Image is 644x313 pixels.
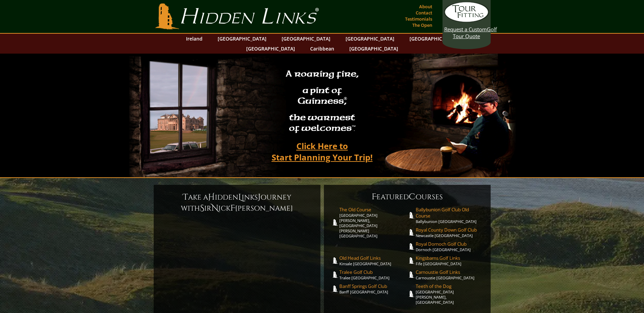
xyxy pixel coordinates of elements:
span: T [183,192,188,203]
h6: ake a idden inks ourney with ir ick [PERSON_NAME] [161,192,314,214]
a: Teeth of the Dog[GEOGRAPHIC_DATA][PERSON_NAME], [GEOGRAPHIC_DATA] [416,283,484,305]
a: About [417,2,434,11]
span: Banff Springs Golf Club [339,283,407,289]
span: Tralee Golf Club [339,269,407,275]
a: [GEOGRAPHIC_DATA] [243,44,298,54]
a: Tralee Golf ClubTralee [GEOGRAPHIC_DATA] [339,269,407,280]
span: J [258,192,261,203]
span: Teeth of the Dog [416,283,484,289]
a: [GEOGRAPHIC_DATA] [278,34,334,44]
span: Royal Dornoch Golf Club [416,241,484,247]
span: Request a Custom [444,26,487,33]
span: F [230,203,235,214]
a: Kingsbarns Golf LinksFife [GEOGRAPHIC_DATA] [416,255,484,266]
span: Old Head Golf Links [339,255,407,261]
span: L [238,192,242,203]
span: Royal County Down Golf Club [416,227,484,233]
a: The Old Course[GEOGRAPHIC_DATA][PERSON_NAME], [GEOGRAPHIC_DATA][PERSON_NAME] [GEOGRAPHIC_DATA] [339,206,407,238]
span: Ballybunion Golf Club Old Course [416,206,484,219]
span: Carnoustie Golf Links [416,269,484,275]
a: Royal County Down Golf ClubNewcastle [GEOGRAPHIC_DATA] [416,227,484,238]
span: C [409,191,416,202]
a: Royal Dornoch Golf ClubDornoch [GEOGRAPHIC_DATA] [416,241,484,252]
a: Ballybunion Golf Club Old CourseBallybunion [GEOGRAPHIC_DATA] [416,206,484,224]
span: The Old Course [339,206,407,213]
h2: A roaring fire, a pint of Guinness , the warmest of welcomes™. [281,66,363,138]
a: [GEOGRAPHIC_DATA] [214,34,270,44]
a: Ireland [183,34,206,44]
a: Click Here toStart Planning Your Trip! [265,138,380,165]
h6: eatured ourses [331,191,484,202]
a: Carnoustie Golf LinksCarnoustie [GEOGRAPHIC_DATA] [416,269,484,280]
span: N [211,203,218,214]
a: Contact [414,8,434,18]
span: S [200,203,204,214]
a: Caribbean [307,44,338,54]
span: F [372,191,376,202]
a: The Open [411,20,434,30]
a: Testimonials [403,14,434,24]
a: [GEOGRAPHIC_DATA] [406,34,462,44]
span: H [208,192,215,203]
a: Request a CustomGolf Tour Quote [444,2,489,40]
a: Banff Springs Golf ClubBanff [GEOGRAPHIC_DATA] [339,283,407,294]
a: Old Head Golf LinksKinsale [GEOGRAPHIC_DATA] [339,255,407,266]
a: [GEOGRAPHIC_DATA] [342,34,398,44]
span: Kingsbarns Golf Links [416,255,484,261]
a: [GEOGRAPHIC_DATA] [346,44,402,54]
